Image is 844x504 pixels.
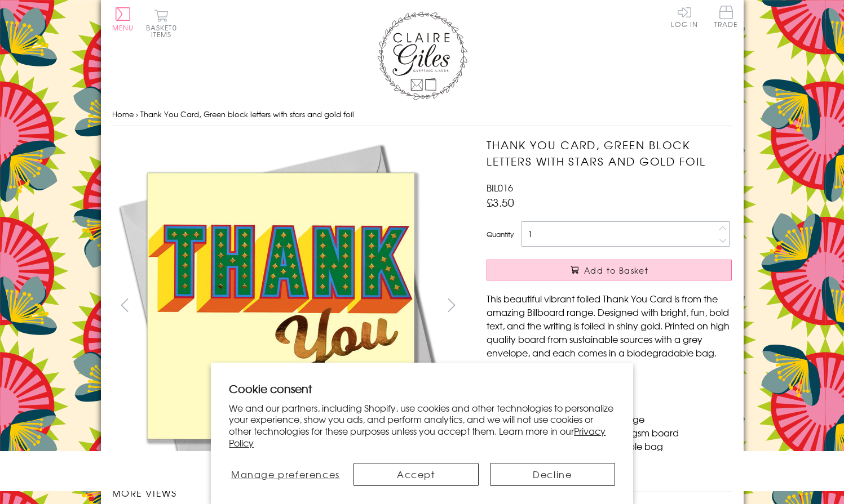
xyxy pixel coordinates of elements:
[112,486,465,499] h3: More views
[112,23,134,33] span: Menu
[112,137,450,475] img: Thank You Card, Green block letters with stars and gold foil
[487,229,514,239] label: Quantity
[112,292,138,318] button: prev
[112,109,134,119] a: Home
[151,23,177,39] span: 0 items
[487,181,513,194] span: BIL016
[439,292,464,318] button: next
[487,137,732,170] h1: Thank You Card, Green block letters with stars and gold foil
[584,265,648,276] span: Add to Basket
[112,103,732,126] nav: breadcrumbs
[671,6,698,28] a: Log In
[714,6,738,30] a: Trade
[229,402,615,449] p: We and our partners, including Shopify, use cookies and other technologies to personalize your ex...
[490,463,615,486] button: Decline
[714,6,738,28] span: Trade
[353,463,479,486] button: Accept
[146,9,177,38] button: Basket0 items
[229,424,606,449] a: Privacy Policy
[112,7,134,31] button: Menu
[229,381,615,396] h2: Cookie consent
[136,109,138,119] span: ›
[229,463,342,486] button: Manage preferences
[140,109,354,119] span: Thank You Card, Green block letters with stars and gold foil
[231,467,340,481] span: Manage preferences
[377,11,467,100] img: Claire Giles Greetings Cards
[487,260,732,280] button: Add to Basket
[487,292,732,359] p: This beautiful vibrant foiled Thank You Card is from the amazing Billboard range. Designed with b...
[487,194,514,210] span: £3.50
